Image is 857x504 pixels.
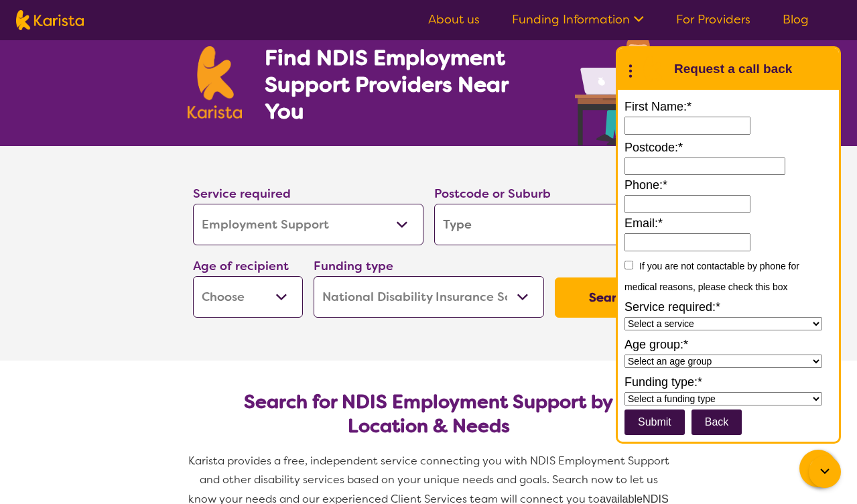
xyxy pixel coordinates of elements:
[624,157,785,176] input: Enter a 4-digit postcode
[193,258,289,274] label: Age of recipient
[204,390,654,438] h2: Search for NDIS Employment Support by Location & Needs
[265,44,551,125] h1: Find NDIS Employment Support Providers Near You
[676,11,750,27] a: For Providers
[639,56,666,82] img: Karista
[674,59,792,79] h1: Request a call back
[691,409,742,435] button: Back
[783,11,809,27] a: Blog
[624,409,685,435] input: Submit
[16,10,84,30] img: Karista logo
[575,29,670,146] img: employment-support
[555,277,665,318] button: Search
[188,46,243,119] img: Karista logo
[512,11,644,27] a: Funding Information
[624,334,832,355] label: Age group:*
[624,213,832,233] label: Email:*
[314,258,393,274] label: Funding type
[624,97,832,117] label: First Name:*
[624,261,799,292] label: If you are not contactable by phone for medical reasons, please check this box
[193,186,291,202] label: Service required
[624,137,832,157] label: Postcode:*
[434,186,551,202] label: Postcode or Suburb
[624,175,832,195] label: Phone:*
[624,372,832,392] label: Funding type:*
[434,204,665,245] input: Type
[799,450,837,487] button: Channel Menu
[428,11,480,27] a: About us
[624,297,832,317] label: Service required:*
